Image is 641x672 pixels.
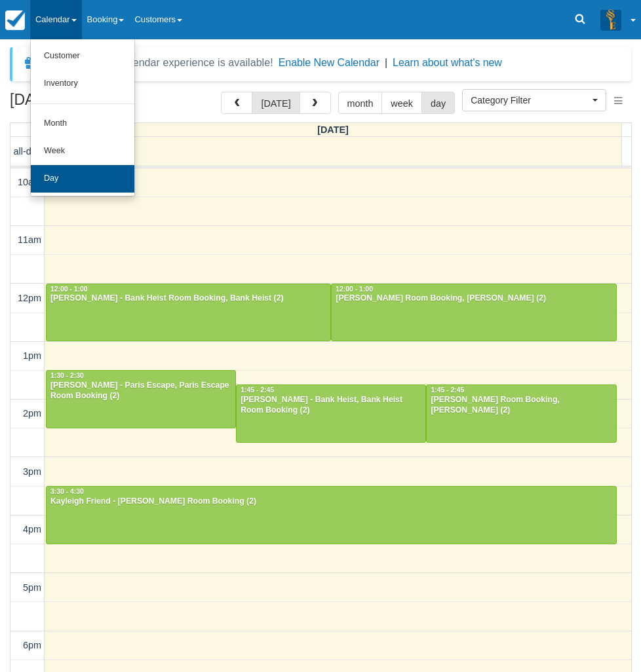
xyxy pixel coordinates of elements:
[50,488,84,495] span: 3:30 - 4:30
[10,92,176,116] h2: [DATE]
[23,466,41,477] span: 3pm
[241,386,274,394] span: 1:45 - 2:45
[18,293,41,303] span: 12pm
[393,57,502,68] a: Learn about what's new
[18,177,41,187] span: 10am
[44,55,273,71] div: A new Booking Calendar experience is available!
[31,165,134,193] a: Day
[471,94,589,107] span: Category Filter
[426,384,616,442] a: 1:45 - 2:45[PERSON_NAME] Room Booking, [PERSON_NAME] (2)
[31,43,134,70] a: Customer
[236,384,426,442] a: 1:45 - 2:45[PERSON_NAME] - Bank Heist, Bank Heist Room Booking (2)
[335,293,612,304] div: [PERSON_NAME] Room Booking, [PERSON_NAME] (2)
[317,124,349,135] span: [DATE]
[279,56,379,69] button: Enable New Calendar
[23,408,41,419] span: 2pm
[421,92,455,114] button: day
[46,486,617,544] a: 3:30 - 4:30Kayleigh Friend - [PERSON_NAME] Room Booking (2)
[462,89,606,111] button: Category Filter
[385,57,387,68] span: |
[50,372,84,379] span: 1:30 - 2:30
[50,496,613,507] div: Kayleigh Friend - [PERSON_NAME] Room Booking (2)
[50,293,327,304] div: [PERSON_NAME] - Bank Heist Room Booking, Bank Heist (2)
[23,350,41,361] span: 1pm
[14,146,41,157] span: all-day
[252,92,300,114] button: [DATE]
[331,284,616,341] a: 12:00 - 1:00[PERSON_NAME] Room Booking, [PERSON_NAME] (2)
[46,284,331,341] a: 12:00 - 1:00[PERSON_NAME] - Bank Heist Room Booking, Bank Heist (2)
[23,582,41,593] span: 5pm
[336,286,373,293] span: 12:00 - 1:00
[431,386,464,394] span: 1:45 - 2:45
[18,234,41,245] span: 11am
[31,70,134,98] a: Inventory
[31,110,134,138] a: Month
[23,524,41,534] span: 4pm
[430,395,612,416] div: [PERSON_NAME] Room Booking, [PERSON_NAME] (2)
[600,9,621,30] img: A3
[50,381,232,401] div: [PERSON_NAME] - Paris Escape, Paris Escape Room Booking (2)
[240,395,422,416] div: [PERSON_NAME] - Bank Heist, Bank Heist Room Booking (2)
[23,640,41,650] span: 6pm
[381,92,422,114] button: week
[46,370,236,428] a: 1:30 - 2:30[PERSON_NAME] - Paris Escape, Paris Escape Room Booking (2)
[5,10,25,30] img: checkfront-main-nav-mini-logo.png
[30,39,135,196] ul: Calendar
[50,286,88,293] span: 12:00 - 1:00
[338,92,383,114] button: month
[31,138,134,165] a: Week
